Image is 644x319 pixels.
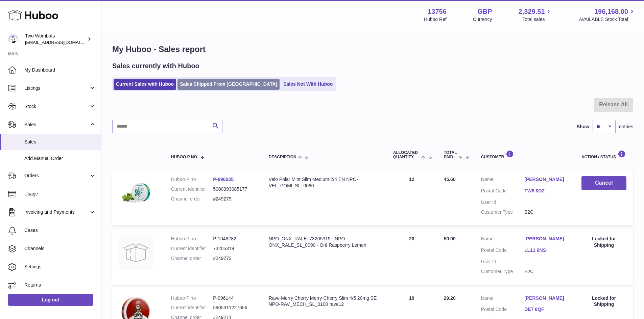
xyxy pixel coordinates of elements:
[24,172,89,179] span: Orders
[171,196,213,202] dt: Channel order
[581,176,626,190] button: Cancel
[119,176,153,210] img: Velo_Polar_Mint_Slim_Medium_2_4_Nicotine_Pouches-5000393085177.webp
[269,176,380,189] div: Velo Polar Mint Slim Medium 2/4 EN NPO-VEL_POMI_SL_0060
[171,176,213,183] dt: Huboo P no
[24,103,89,110] span: Stock
[481,209,525,215] dt: Customer Type
[24,227,96,234] span: Cases
[473,16,492,23] div: Currency
[213,255,255,262] dd: #249272
[171,295,213,301] dt: Huboo P no
[24,245,96,252] span: Channels
[393,151,420,159] span: ALLOCATED Quantity
[481,188,525,196] dt: Postal Code
[213,245,255,252] dd: 73205319
[269,155,296,159] span: Description
[481,268,525,275] dt: Customer Type
[171,245,213,252] dt: Current identifier
[444,151,457,159] span: Total paid
[594,7,628,16] span: 196,168.00
[269,236,380,248] div: NPO_ONX_RALE_73205319 - NPO-ONX_RALE_SL_0090 - On! Raspberry Lemon
[579,16,636,23] span: AVAILABLE Stock Total
[213,236,255,242] dd: P-1048282
[444,177,456,182] span: 45.60
[114,79,176,90] a: Current Sales with Huboo
[171,155,197,159] span: Huboo P no
[177,79,280,90] a: Sales Shipped From [GEOGRAPHIC_DATA]
[444,236,456,241] span: 50.00
[8,294,93,306] a: Log out
[213,177,234,182] a: P-996035
[524,176,568,183] a: [PERSON_NAME]
[524,209,568,215] dd: B2C
[477,7,492,16] strong: GBP
[581,150,626,159] div: Action / Status
[428,7,447,16] strong: 13756
[444,295,456,301] span: 29.20
[524,295,568,301] a: [PERSON_NAME]
[112,44,633,55] h1: My Huboo - Sales report
[522,16,552,23] span: Total sales
[481,295,525,303] dt: Name
[281,79,335,90] a: Sales Not With Huboo
[171,186,213,192] dt: Current identifier
[24,67,96,73] span: My Dashboard
[524,188,568,194] a: TW8 0DZ
[386,229,437,285] td: 20
[481,150,568,159] div: Customer
[25,39,99,45] span: [EMAIL_ADDRESS][DOMAIN_NAME]
[481,236,525,244] dt: Name
[577,124,589,130] label: Show
[24,264,96,270] span: Settings
[481,259,525,265] dt: User Id
[24,209,89,215] span: Invoicing and Payments
[171,236,213,242] dt: Huboo P no
[579,7,636,23] a: 196,168.00 AVAILABLE Stock Total
[24,191,96,197] span: Usage
[24,85,89,91] span: Listings
[213,196,255,202] dd: #249279
[481,176,525,184] dt: Name
[386,169,437,225] td: 12
[619,124,633,130] span: entries
[25,33,86,46] div: Two Wombats
[24,139,96,145] span: Sales
[581,236,626,248] div: Locked for Shipping
[213,186,255,192] dd: 5000393085177
[269,295,380,308] div: Rave Merry Cherry Merry Cherry Slim 4/5 20mg SE NPO-RAV_MECH_SL_0100 rave12
[524,268,568,275] dd: B2C
[519,7,553,23] a: 2,329.51 Total sales
[213,304,255,311] dd: 5905311227656
[581,295,626,308] div: Locked for Shipping
[524,247,568,254] a: LL11 6NS
[119,236,153,269] img: no-photo.jpg
[24,282,96,288] span: Returns
[213,295,255,301] dd: P-996144
[171,255,213,262] dt: Channel order
[24,155,96,162] span: Add Manual Order
[8,34,18,44] img: internalAdmin-13756@internal.huboo.com
[112,61,199,71] h2: Sales currently with Huboo
[524,236,568,242] a: [PERSON_NAME]
[24,122,89,128] span: Sales
[171,304,213,311] dt: Current identifier
[524,306,568,313] a: DE7 8QF
[424,16,447,23] div: Huboo Ref
[481,306,525,314] dt: Postal Code
[481,247,525,255] dt: Postal Code
[519,7,545,16] span: 2,329.51
[481,199,525,206] dt: User Id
